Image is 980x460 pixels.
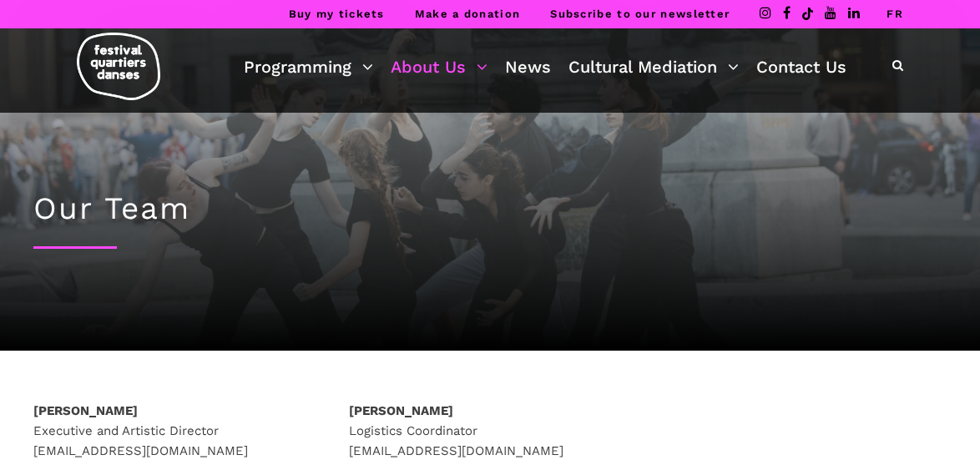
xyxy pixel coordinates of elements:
[244,53,373,81] a: Programming
[33,190,947,227] h1: Our Team
[289,8,385,20] a: Buy my tickets
[568,53,739,81] a: Cultural Mediation
[77,33,160,100] img: logo-fqd-med
[887,8,903,20] a: FR
[505,53,551,81] a: News
[391,53,487,81] a: About Us
[349,403,453,418] strong: [PERSON_NAME]
[415,8,521,20] a: Make a donation
[756,53,846,81] a: Contact Us
[33,403,138,418] strong: [PERSON_NAME]
[550,8,730,20] a: Subscribe to our newsletter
